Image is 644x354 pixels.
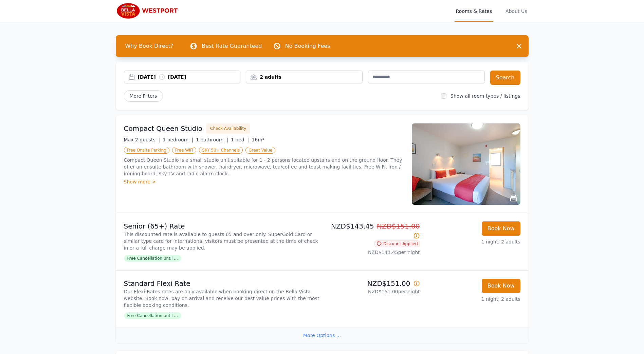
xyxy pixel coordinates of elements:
span: Discount Applied [374,240,420,247]
p: NZD$151.00 [325,279,420,288]
img: Bella Vista Westport [116,3,181,19]
button: Search [490,71,520,85]
div: More Options ... [116,328,529,343]
span: Why Book Direct? [120,39,179,53]
span: 16m² [252,137,264,142]
p: 1 night, 2 adults [425,296,520,302]
label: Show all room types / listings [450,93,520,99]
span: Free Onsite Parking [124,147,169,154]
span: Free Cancellation until ... [124,312,181,319]
p: Best Rate Guaranteed [202,42,262,50]
span: More Filters [124,90,163,102]
span: Max 2 guests | [124,137,160,142]
p: Senior (65+) Rate [124,221,319,231]
p: NZD$143.45 [325,221,420,240]
button: Check Availability [206,123,250,134]
h3: Compact Queen Studio [124,124,203,133]
span: 1 bedroom | [163,137,193,142]
span: 1 bathroom | [196,137,228,142]
span: Free WiFi [172,147,197,154]
p: No Booking Fees [285,42,330,50]
div: [DATE] [DATE] [138,74,240,80]
span: SKY 50+ Channels [199,147,243,154]
p: Our Flexi-Rates rates are only available when booking direct on the Bella Vista website. Book now... [124,288,319,309]
div: Show more > [124,178,404,185]
p: 1 night, 2 adults [425,238,520,245]
span: 1 bed | [231,137,249,142]
span: NZD$151.00 [377,222,420,230]
p: Standard Flexi Rate [124,279,319,288]
p: This discounted rate is available to guests 65 and over only. SuperGold Card or similar type card... [124,231,319,251]
div: 2 adults [246,74,362,80]
span: Free Cancellation until ... [124,255,181,262]
button: Book Now [482,279,520,293]
p: NZD$151.00 per night [325,288,420,295]
p: NZD$143.45 per night [325,249,420,256]
span: Great Value [245,147,275,154]
button: Book Now [482,221,520,236]
p: Compact Queen Studio is a small studio unit suitable for 1 - 2 persons located upstairs and on th... [124,157,404,177]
